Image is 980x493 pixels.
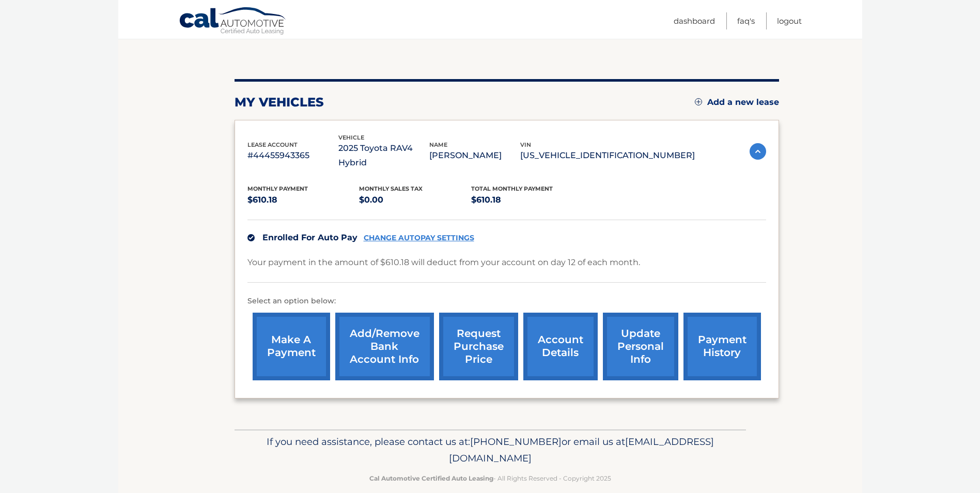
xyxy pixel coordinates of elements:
[253,313,330,380] a: make a payment
[520,141,531,148] span: vin
[471,193,583,207] p: $610.18
[359,185,423,192] span: Monthly sales Tax
[179,7,287,37] a: Cal Automotive
[695,97,779,107] a: Add a new lease
[335,313,434,380] a: Add/Remove bank account info
[429,148,520,163] p: [PERSON_NAME]
[695,98,702,105] img: add.svg
[338,141,429,170] p: 2025 Toyota RAV4 Hybrid
[439,313,518,380] a: request purchase price
[777,12,802,29] a: Logout
[737,12,755,29] a: FAQ's
[247,295,766,307] p: Select an option below:
[247,255,640,270] p: Your payment in the amount of $610.18 will deduct from your account on day 12 of each month.
[247,234,255,241] img: check.svg
[241,473,739,484] p: - All Rights Reserved - Copyright 2025
[470,436,562,448] span: [PHONE_NUMBER]
[241,434,739,467] p: If you need assistance, please contact us at: or email us at
[247,148,338,163] p: #44455943365
[247,141,298,148] span: lease account
[750,143,766,160] img: accordion-active.svg
[247,193,360,207] p: $610.18
[262,233,357,242] span: Enrolled For Auto Pay
[603,313,678,380] a: update personal info
[369,474,493,482] strong: Cal Automotive Certified Auto Leasing
[674,12,715,29] a: Dashboard
[683,313,761,380] a: payment history
[429,141,447,148] span: name
[338,134,364,141] span: vehicle
[364,234,474,242] a: CHANGE AUTOPAY SETTINGS
[235,95,324,110] h2: my vehicles
[520,148,695,163] p: [US_VEHICLE_IDENTIFICATION_NUMBER]
[523,313,598,380] a: account details
[471,185,553,192] span: Total Monthly Payment
[247,185,308,192] span: Monthly Payment
[359,193,471,207] p: $0.00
